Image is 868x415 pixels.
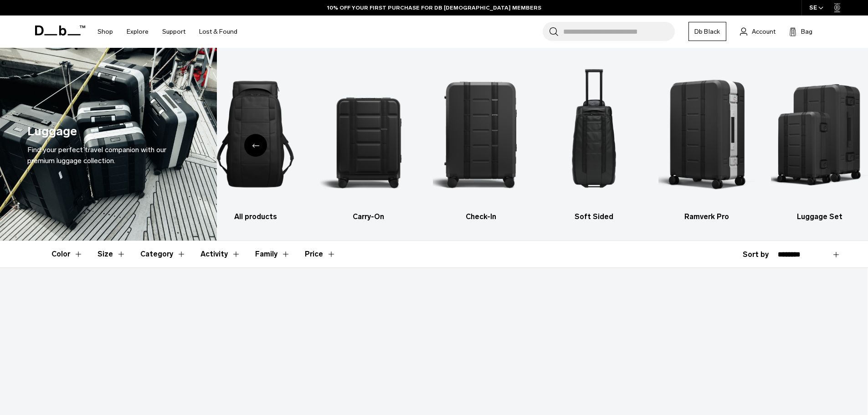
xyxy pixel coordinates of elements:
[305,241,336,267] button: Toggle Price
[320,61,417,222] a: Db Carry-On
[162,15,185,48] a: Support
[789,26,812,37] button: Bag
[658,211,755,222] h3: Ramverk Pro
[433,61,530,222] a: Db Check-In
[27,145,166,165] span: Find your perfect travel companion with our premium luggage collection.
[207,61,304,207] img: Db
[207,211,304,222] h3: All products
[207,61,304,222] li: 1 / 6
[658,61,755,222] li: 5 / 6
[658,61,755,222] a: Db Ramverk Pro
[433,61,530,222] li: 3 / 6
[801,27,812,36] span: Bag
[127,15,149,48] a: Explore
[740,26,776,37] a: Account
[200,241,241,267] button: Toggle Filter
[658,61,755,207] img: Db
[51,241,83,267] button: Toggle Filter
[688,22,726,41] a: Db Black
[255,241,290,267] button: Toggle Filter
[545,61,642,222] li: 4 / 6
[98,15,113,48] a: Shop
[27,122,77,141] h1: Luggage
[752,27,776,36] span: Account
[433,211,530,222] h3: Check-In
[199,15,237,48] a: Lost & Found
[320,61,417,222] li: 2 / 6
[545,211,642,222] h3: Soft Sided
[98,241,126,267] button: Toggle Filter
[545,61,642,222] a: Db Soft Sided
[320,211,417,222] h3: Carry-On
[244,134,267,157] div: Previous slide
[320,61,417,207] img: Db
[91,15,244,48] nav: Main Navigation
[433,61,530,207] img: Db
[327,4,541,12] a: 10% OFF YOUR FIRST PURCHASE FOR DB [DEMOGRAPHIC_DATA] MEMBERS
[207,61,304,222] a: Db All products
[140,241,186,267] button: Toggle Filter
[545,61,642,207] img: Db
